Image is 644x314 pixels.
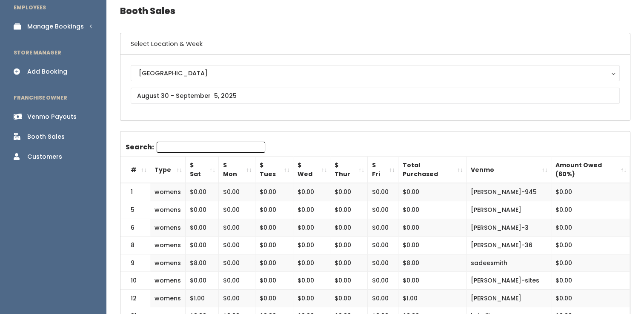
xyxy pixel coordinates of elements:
[330,183,368,201] td: $0.00
[27,112,77,121] div: Venmo Payouts
[466,272,551,290] td: [PERSON_NAME]-sites
[150,201,186,219] td: womens
[330,289,368,307] td: $0.00
[120,33,630,55] h6: Select Location & Week
[186,289,219,307] td: $1.00
[27,152,62,161] div: Customers
[255,237,293,254] td: $0.00
[219,201,255,219] td: $0.00
[150,289,186,307] td: womens
[293,237,330,254] td: $0.00
[131,88,620,104] input: August 30 - September 5, 2025
[157,142,265,153] input: Search:
[120,237,150,254] td: 8
[27,22,84,31] div: Manage Bookings
[398,183,466,201] td: $0.00
[330,272,368,290] td: $0.00
[150,254,186,272] td: womens
[330,237,368,254] td: $0.00
[120,201,150,219] td: 5
[398,157,466,183] th: Total Purchased: activate to sort column ascending
[219,237,255,254] td: $0.00
[219,254,255,272] td: $0.00
[551,272,630,290] td: $0.00
[186,237,219,254] td: $0.00
[255,183,293,201] td: $0.00
[186,201,219,219] td: $0.00
[255,219,293,237] td: $0.00
[139,69,612,78] div: [GEOGRAPHIC_DATA]
[551,157,630,183] th: Amount Owed (60%): activate to sort column descending
[219,219,255,237] td: $0.00
[219,183,255,201] td: $0.00
[293,219,330,237] td: $0.00
[126,142,265,153] label: Search:
[368,289,398,307] td: $0.00
[551,219,630,237] td: $0.00
[293,157,330,183] th: $ Wed: activate to sort column ascending
[466,219,551,237] td: [PERSON_NAME]-3
[255,289,293,307] td: $0.00
[150,272,186,290] td: womens
[219,157,255,183] th: $ Mon: activate to sort column ascending
[551,183,630,201] td: $0.00
[330,201,368,219] td: $0.00
[368,254,398,272] td: $0.00
[466,157,551,183] th: Venmo: activate to sort column ascending
[368,183,398,201] td: $0.00
[120,219,150,237] td: 6
[293,183,330,201] td: $0.00
[551,201,630,219] td: $0.00
[219,289,255,307] td: $0.00
[255,254,293,272] td: $0.00
[466,289,551,307] td: [PERSON_NAME]
[398,219,466,237] td: $0.00
[27,132,65,141] div: Booth Sales
[120,183,150,201] td: 1
[186,183,219,201] td: $0.00
[466,183,551,201] td: [PERSON_NAME]-945
[131,65,620,81] button: [GEOGRAPHIC_DATA]
[368,219,398,237] td: $0.00
[466,254,551,272] td: sadeesmith
[120,157,150,183] th: #: activate to sort column ascending
[27,67,67,76] div: Add Booking
[330,254,368,272] td: $0.00
[398,289,466,307] td: $1.00
[150,237,186,254] td: womens
[120,289,150,307] td: 12
[150,157,186,183] th: Type: activate to sort column ascending
[330,219,368,237] td: $0.00
[150,183,186,201] td: womens
[120,272,150,290] td: 10
[551,237,630,254] td: $0.00
[120,254,150,272] td: 9
[255,272,293,290] td: $0.00
[368,157,398,183] th: $ Fri: activate to sort column ascending
[293,201,330,219] td: $0.00
[255,201,293,219] td: $0.00
[466,201,551,219] td: [PERSON_NAME]
[398,254,466,272] td: $8.00
[186,219,219,237] td: $0.00
[186,272,219,290] td: $0.00
[398,272,466,290] td: $0.00
[398,201,466,219] td: $0.00
[186,157,219,183] th: $ Sat: activate to sort column ascending
[466,237,551,254] td: [PERSON_NAME]-36
[219,272,255,290] td: $0.00
[398,237,466,254] td: $0.00
[293,272,330,290] td: $0.00
[368,237,398,254] td: $0.00
[368,272,398,290] td: $0.00
[293,289,330,307] td: $0.00
[293,254,330,272] td: $0.00
[186,254,219,272] td: $8.00
[255,157,293,183] th: $ Tues: activate to sort column ascending
[551,254,630,272] td: $0.00
[330,157,368,183] th: $ Thur: activate to sort column ascending
[150,219,186,237] td: womens
[551,289,630,307] td: $0.00
[368,201,398,219] td: $0.00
